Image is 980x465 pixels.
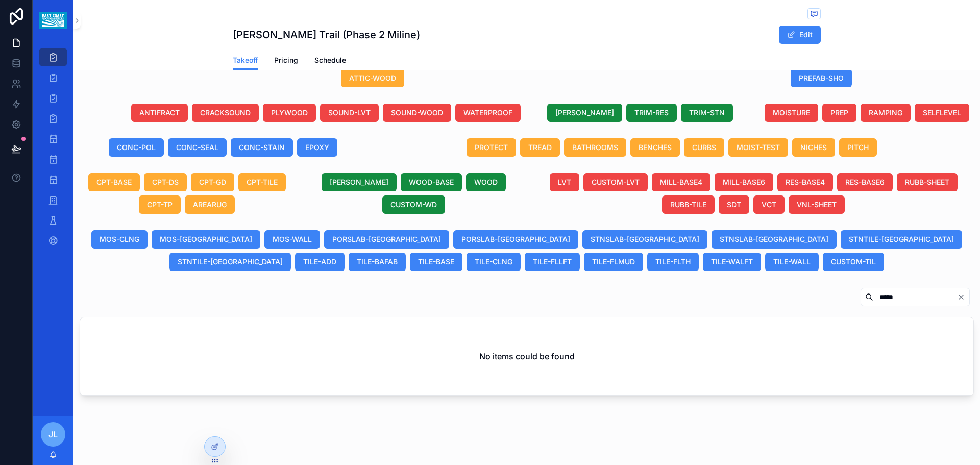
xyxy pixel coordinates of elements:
[297,138,337,157] button: EPOXY
[33,41,73,263] div: scrollable content
[193,200,227,210] span: AREARUG
[88,173,140,191] button: CPT-BASE
[474,177,498,187] span: WOOD
[100,234,139,244] span: MOS-CLNG
[160,234,252,244] span: MOS-[GEOGRAPHIC_DATA]
[39,12,67,29] img: App logo
[528,142,552,153] span: TREAD
[786,177,825,187] span: RES-BASE4
[592,257,635,267] span: TILE-FLMUD
[178,257,283,267] span: STNTILE-[GEOGRAPHIC_DATA]
[391,108,443,118] span: SOUND-WOOD
[647,253,699,271] button: TILE-FLTH
[96,177,132,187] span: CPT-BASE
[109,138,164,157] button: CONC-POL
[773,257,811,267] span: TILE-WALL
[466,173,506,191] button: WOOD
[147,200,173,210] span: CPT-TP
[652,173,710,191] button: MILL-BASE4
[328,108,371,118] span: SOUND-LVT
[314,51,346,71] a: Schedule
[144,173,187,191] button: CPT-DS
[711,257,753,267] span: TILE-WALFT
[239,142,285,153] span: CONC-STAIN
[830,108,848,118] span: PREP
[191,173,234,191] button: CPT-GD
[233,55,258,65] span: Takeoff
[792,138,835,157] button: NICHES
[831,257,876,267] span: CUSTOM-TIL
[475,142,508,153] span: PROTECT
[520,138,560,157] button: TREAD
[723,177,765,187] span: MILL-BASE6
[169,253,291,271] button: STNTILE-[GEOGRAPHIC_DATA]
[295,253,345,271] button: TILE-ADD
[765,104,818,122] button: MOISTURE
[247,177,278,187] span: CPT-TILE
[681,104,733,122] button: TRIM-STN
[91,230,148,249] button: MOS-CLNG
[957,293,969,301] button: Clear
[314,55,346,65] span: Schedule
[48,428,58,440] span: JL
[320,104,379,122] button: SOUND-LVT
[915,104,969,122] button: SELFLEVEL
[583,173,648,191] button: CUSTOM-LVT
[322,173,397,191] button: [PERSON_NAME]
[823,253,884,271] button: CUSTOM-TIL
[684,138,724,157] button: CURBS
[799,73,844,83] span: PREFAB-SHO
[564,138,626,157] button: BATHROOMS
[455,104,521,122] button: WATERPROOF
[847,142,869,153] span: PITCH
[720,234,828,244] span: STNSLAB-[GEOGRAPHIC_DATA]
[303,257,336,267] span: TILE-ADD
[592,177,640,187] span: CUSTOM-LVT
[410,253,462,271] button: TILE-BASE
[274,55,298,65] span: Pricing
[789,195,845,214] button: VNL-SHEET
[168,138,227,157] button: CONC-SEAL
[238,173,286,191] button: CPT-TILE
[715,173,773,191] button: MILL-BASE6
[797,200,837,210] span: VNL-SHEET
[550,173,579,191] button: LVT
[662,195,715,214] button: RUBB-TILE
[839,138,877,157] button: PITCH
[728,138,788,157] button: MOIST-TEST
[341,69,404,87] button: ATTIC-WOOD
[463,108,512,118] span: WATERPROOF
[822,104,856,122] button: PREP
[525,253,580,271] button: TILE-FLLFT
[861,104,911,122] button: RAMPING
[453,230,578,249] button: PORSLAB-[GEOGRAPHIC_DATA]
[305,142,329,153] span: EPOXY
[349,253,406,271] button: TILE-BAFAB
[719,195,749,214] button: SDT
[800,142,827,153] span: NICHES
[233,28,420,42] h1: [PERSON_NAME] Trail (Phase 2 Miline)
[660,177,702,187] span: MILL-BASE4
[765,253,819,271] button: TILE-WALL
[670,200,706,210] span: RUBB-TILE
[712,230,837,249] button: STNSLAB-[GEOGRAPHIC_DATA]
[655,257,691,267] span: TILE-FLTH
[176,142,218,153] span: CONC-SEAL
[475,257,512,267] span: TILE-CLNG
[330,177,388,187] span: [PERSON_NAME]
[639,142,672,153] span: BENCHES
[582,230,707,249] button: STNSLAB-[GEOGRAPHIC_DATA]
[777,173,833,191] button: RES-BASE4
[152,230,260,249] button: MOS-[GEOGRAPHIC_DATA]
[626,104,677,122] button: TRIM-RES
[390,200,437,210] span: CUSTOM-WD
[630,138,680,157] button: BENCHES
[418,257,454,267] span: TILE-BASE
[753,195,785,214] button: VCT
[192,104,259,122] button: CRACKSOUND
[923,108,961,118] span: SELFLEVEL
[905,177,949,187] span: RUBB-SHEET
[479,350,575,362] h2: No items could be found
[409,177,454,187] span: WOOD-BASE
[737,142,780,153] span: MOIST-TEST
